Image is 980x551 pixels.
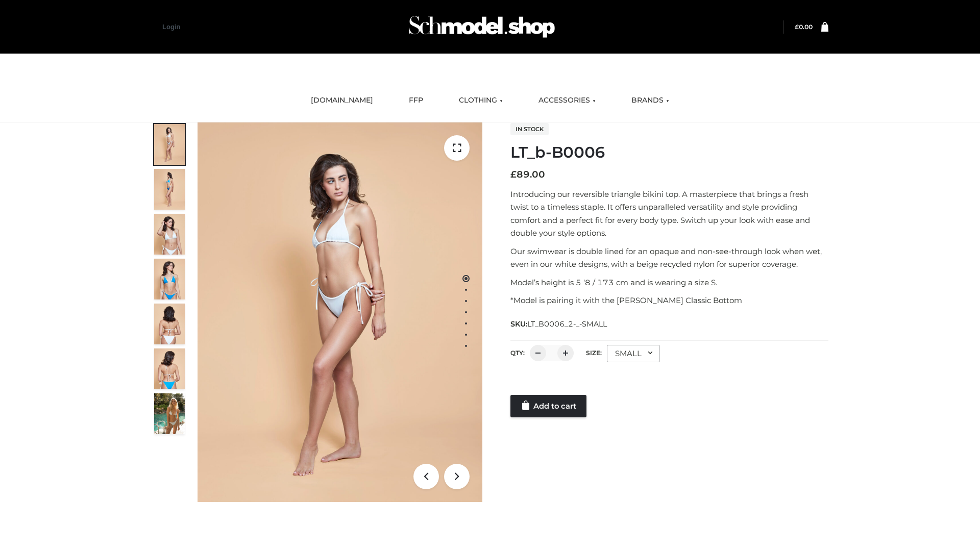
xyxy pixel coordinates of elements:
[531,89,603,112] a: ACCESSORIES
[154,214,185,255] img: ArielClassicBikiniTop_CloudNine_AzureSky_OW114ECO_3-scaled.jpg
[510,169,517,180] span: £
[607,345,660,362] div: SMALL
[795,23,813,31] bdi: 0.00
[303,89,381,112] a: [DOMAIN_NAME]
[795,23,799,31] span: £
[154,304,185,344] img: ArielClassicBikiniTop_CloudNine_AzureSky_OW114ECO_7-scaled.jpg
[586,349,602,357] label: Size:
[510,395,586,417] a: Add to cart
[510,123,549,135] span: In stock
[510,276,828,289] p: Model’s height is 5 ‘8 / 173 cm and is wearing a size S.
[510,245,828,271] p: Our swimwear is double lined for an opaque and non-see-through look when wet, even in our white d...
[510,188,828,240] p: Introducing our reversible triangle bikini top. A masterpiece that brings a fresh twist to a time...
[154,393,185,434] img: Arieltop_CloudNine_AzureSky2.jpg
[510,143,828,162] h1: LT_b-B0006
[624,89,677,112] a: BRANDS
[401,89,431,112] a: FFP
[154,259,185,299] img: ArielClassicBikiniTop_CloudNine_AzureSky_OW114ECO_4-scaled.jpg
[405,7,558,47] img: Schmodel Admin 964
[198,122,482,502] img: ArielClassicBikiniTop_CloudNine_AzureSky_OW114ECO_1
[510,294,828,307] p: *Model is pairing it with the [PERSON_NAME] Classic Bottom
[154,169,185,210] img: ArielClassicBikiniTop_CloudNine_AzureSky_OW114ECO_2-scaled.jpg
[527,319,607,329] span: LT_B0006_2-_-SMALL
[451,89,510,112] a: CLOTHING
[510,169,545,180] bdi: 89.00
[162,23,180,31] a: Login
[510,349,525,357] label: QTY:
[154,348,185,389] img: ArielClassicBikiniTop_CloudNine_AzureSky_OW114ECO_8-scaled.jpg
[795,23,813,31] a: £0.00
[510,318,608,330] span: SKU:
[154,124,185,165] img: ArielClassicBikiniTop_CloudNine_AzureSky_OW114ECO_1-scaled.jpg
